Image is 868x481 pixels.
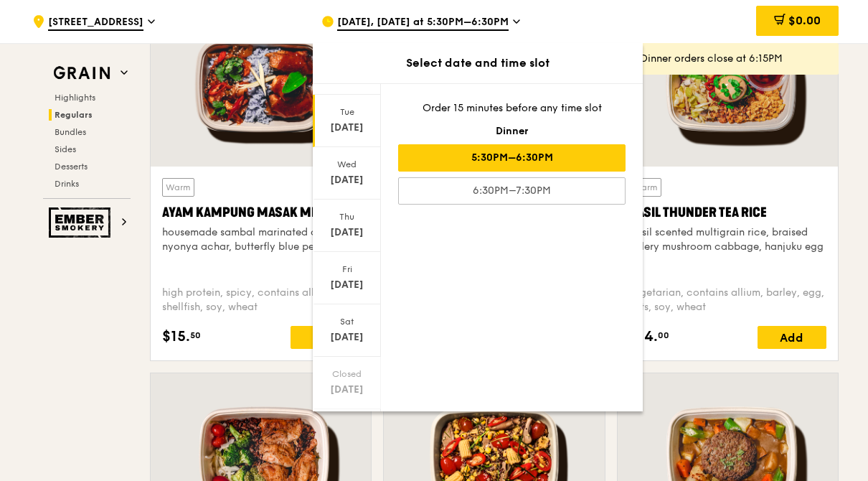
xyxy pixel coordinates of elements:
div: Basil Thunder Tea Rice [629,202,826,223]
span: Highlights [55,93,95,103]
div: Add [291,326,359,349]
div: vegetarian, contains allium, barley, egg, nuts, soy, wheat [629,286,826,314]
div: [DATE] [315,383,379,397]
div: Warm [162,178,194,197]
span: 00 [658,330,669,341]
div: Wed [315,159,379,170]
img: Ember Smokery web logo [49,207,115,238]
div: Sat [315,316,379,327]
div: Dinner orders close at 6:15PM [641,52,827,66]
span: $0.00 [788,14,821,27]
div: 5:30PM–6:30PM [398,144,626,172]
div: Order 15 minutes before any time slot [398,101,626,116]
img: Grain web logo [49,60,115,86]
span: $14. [629,326,658,347]
div: Closed [315,368,379,380]
div: Fri [315,263,379,275]
span: 50 [190,330,201,341]
div: high protein, spicy, contains allium, shellfish, soy, wheat [162,286,359,314]
div: [DATE] [315,330,379,345]
span: Bundles [55,127,86,137]
div: [DATE] [315,278,379,292]
div: Add [758,326,826,349]
div: basil scented multigrain rice, braised celery mushroom cabbage, hanjuku egg [629,225,826,254]
span: [DATE], [DATE] at 5:30PM–6:30PM [337,15,509,31]
span: Drinks [55,179,79,189]
div: [DATE] [315,121,379,135]
div: Tue [315,106,379,118]
div: Thu [315,211,379,223]
div: [DATE] [315,225,379,240]
div: Ayam Kampung Masak Merah [162,202,359,223]
span: $15. [162,326,190,347]
div: housemade sambal marinated chicken, nyonya achar, butterfly blue pea rice [162,225,359,254]
span: Sides [55,144,76,154]
div: 6:30PM–7:30PM [398,177,626,205]
div: Select date and time slot [313,55,643,72]
div: Dinner [398,124,626,139]
span: Regulars [55,110,93,120]
span: Desserts [55,162,88,172]
span: [STREET_ADDRESS] [48,15,143,31]
div: [DATE] [315,173,379,187]
div: Warm [629,178,661,197]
